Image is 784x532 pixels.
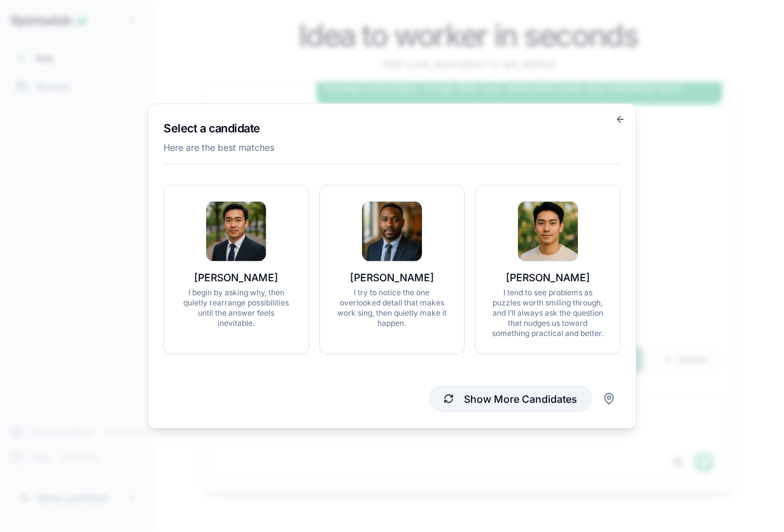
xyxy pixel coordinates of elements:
p: [PERSON_NAME] [179,270,293,285]
button: Show More Candidates [428,385,592,413]
p: I begin by asking why, then quietly rearrange possibilities until the answer feels inevitable. [179,288,293,328]
p: [PERSON_NAME] [335,270,449,285]
img: Nico Ilyas [362,202,422,262]
p: I tend to see problems as puzzles worth smiling through, and I’ll always ask the question that nu... [491,288,605,339]
button: Filter by region [598,388,620,410]
p: Here are the best matches [164,141,620,154]
p: [PERSON_NAME] [491,270,605,285]
img: Tobias Gonzalez [518,202,578,262]
h2: Select a candidate [164,120,620,137]
p: I try to notice the one overlooked detail that makes work sing, then quietly make it happen. [335,288,449,328]
img: Ryota Cho [206,202,266,262]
